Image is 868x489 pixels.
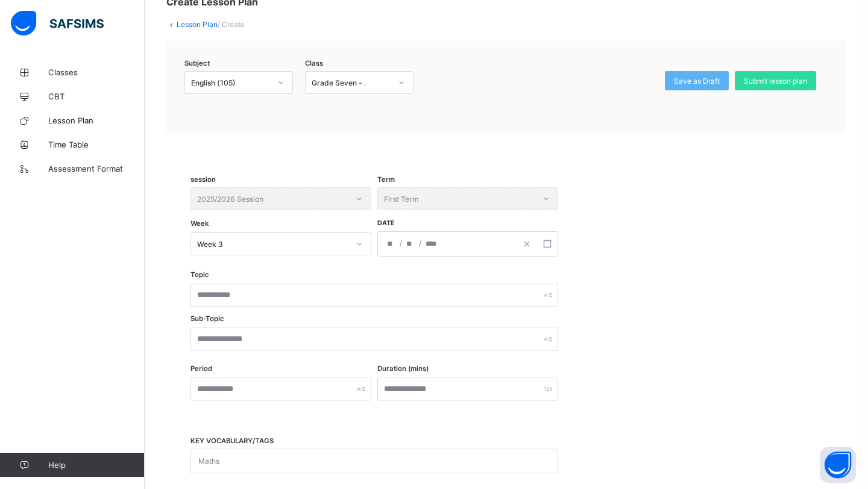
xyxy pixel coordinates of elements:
[48,140,145,149] span: Time Table
[744,76,807,86] span: Submit lesson plan
[11,11,104,36] img: safsims
[820,447,856,483] button: Open asap
[190,437,274,445] span: KEY VOCABULARY/TAGS
[377,175,395,184] span: Term
[398,238,403,248] span: /
[312,78,391,87] div: Grade Seven - .
[377,364,429,373] label: Duration (mins)
[48,460,144,470] span: Help
[184,59,210,67] span: Subject
[190,364,212,373] label: Period
[48,116,145,125] span: Lesson Plan
[418,238,423,248] span: /
[674,76,720,86] span: Save as Draft
[191,78,271,87] div: English (105)
[305,59,323,67] span: Class
[197,240,349,249] div: Week 3
[218,20,245,29] span: / Create
[190,270,209,279] label: Topic
[48,67,145,77] span: Classes
[48,164,145,173] span: Assessment Format
[190,219,209,228] span: Week
[190,314,224,323] label: Sub-Topic
[377,219,395,227] span: Date
[48,92,145,101] span: CBT
[190,175,216,184] span: session
[198,450,219,473] div: Maths
[177,20,218,29] a: Lesson Plan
